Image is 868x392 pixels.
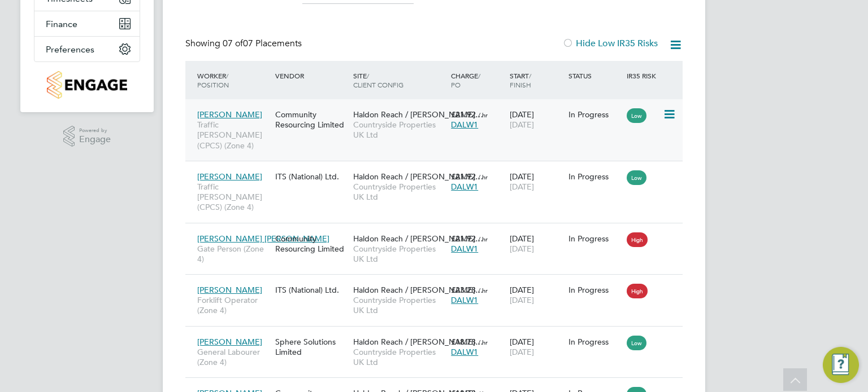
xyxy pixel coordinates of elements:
div: Charge [448,65,507,95]
div: In Progress [568,109,622,120]
a: [PERSON_NAME]General Labourer (Zone 4)Community Resourcing LimitedHaldon Reach / [PERSON_NAME]…Co... [194,382,683,391]
span: Low [627,108,646,123]
div: In Progress [568,171,622,182]
span: Countryside Properties UK Ltd [353,120,445,140]
span: High [627,232,648,247]
span: £18.78 [451,337,476,347]
div: ITS (National) Ltd. [272,279,350,301]
span: £23.28 [451,285,476,295]
span: / hr [478,173,488,181]
img: countryside-properties-logo-retina.png [47,71,127,99]
a: [PERSON_NAME]Forklift Operator (Zone 4)ITS (National) Ltd.Haldon Reach / [PERSON_NAME]…Countrysid... [194,279,683,288]
span: / Position [197,71,229,89]
div: [DATE] [507,228,566,259]
span: DALW1 [451,182,478,192]
div: [DATE] [507,166,566,197]
div: In Progress [568,337,622,347]
button: Preferences [34,37,140,61]
div: In Progress [568,234,622,244]
div: Community Resourcing Limited [272,228,350,259]
span: 07 Placements [223,38,302,49]
span: Haldon Reach / [PERSON_NAME]… [353,285,483,295]
span: / hr [478,286,488,294]
div: IR35 Risk [624,65,663,86]
span: / PO [451,71,480,89]
span: [PERSON_NAME] [197,337,262,347]
span: 07 of [223,38,243,49]
a: [PERSON_NAME]Traffic [PERSON_NAME] (CPCS) (Zone 4)ITS (National) Ltd.Haldon Reach / [PERSON_NAME]... [194,165,683,175]
span: £21.92 [451,234,476,244]
div: Vendor [272,65,350,86]
span: Haldon Reach / [PERSON_NAME]… [353,234,483,244]
span: Haldon Reach / [PERSON_NAME]… [353,109,483,120]
span: / hr [478,111,488,119]
div: Sphere Solutions Limited [272,331,350,363]
span: Traffic [PERSON_NAME] (CPCS) (Zone 4) [197,182,270,213]
div: ITS (National) Ltd. [272,166,350,187]
span: DALW1 [451,295,478,305]
div: [DATE] [507,104,566,135]
span: DALW1 [451,244,478,254]
button: Engage Resource Center [823,347,859,383]
span: [DATE] [510,295,534,305]
span: £21.92 [451,171,476,182]
span: Countryside Properties UK Ltd [353,182,445,202]
span: [PERSON_NAME] [197,171,262,182]
a: [PERSON_NAME]General Labourer (Zone 4)Sphere Solutions LimitedHaldon Reach / [PERSON_NAME]…Countr... [194,331,683,340]
a: Powered byEngage [63,126,111,147]
span: Finance [46,19,77,29]
div: [DATE] [507,331,566,363]
span: Low [627,336,646,350]
span: Low [627,170,646,185]
span: / Client Config [353,71,403,89]
div: In Progress [568,285,622,295]
a: [PERSON_NAME] [PERSON_NAME]Gate Person (Zone 4)Community Resourcing LimitedHaldon Reach / [PERSON... [194,227,683,237]
span: DALW1 [451,120,478,130]
span: [PERSON_NAME] [197,285,262,295]
span: Countryside Properties UK Ltd [353,347,445,367]
span: Preferences [46,44,94,55]
span: / hr [478,235,488,243]
div: Site [350,65,448,95]
span: Forklift Operator (Zone 4) [197,295,270,315]
span: / Finish [510,71,531,89]
span: High [627,284,648,298]
div: Showing [185,38,304,50]
span: General Labourer (Zone 4) [197,347,270,367]
div: Community Resourcing Limited [272,104,350,135]
span: Engage [79,135,111,144]
span: Traffic [PERSON_NAME] (CPCS) (Zone 4) [197,120,270,151]
span: Countryside Properties UK Ltd [353,295,445,315]
span: [DATE] [510,120,534,130]
div: Start [507,65,566,95]
span: [PERSON_NAME] [197,109,262,120]
span: DALW1 [451,347,478,357]
span: Gate Person (Zone 4) [197,244,270,264]
span: Haldon Reach / [PERSON_NAME]… [353,171,483,182]
span: / hr [478,338,488,346]
span: [DATE] [510,347,534,357]
div: Status [566,65,624,86]
a: Go to home page [34,71,140,99]
span: [DATE] [510,182,534,192]
span: Countryside Properties UK Ltd [353,244,445,264]
span: [DATE] [510,244,534,254]
a: [PERSON_NAME]Traffic [PERSON_NAME] (CPCS) (Zone 4)Community Resourcing LimitedHaldon Reach / [PER... [194,103,683,113]
span: Haldon Reach / [PERSON_NAME]… [353,337,483,347]
label: Hide Low IR35 Risks [562,38,658,49]
span: Powered by [79,126,111,135]
button: Finance [34,11,140,36]
div: Worker [194,65,272,95]
span: £21.92 [451,109,476,120]
div: [DATE] [507,279,566,311]
span: [PERSON_NAME] [PERSON_NAME] [197,234,329,244]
